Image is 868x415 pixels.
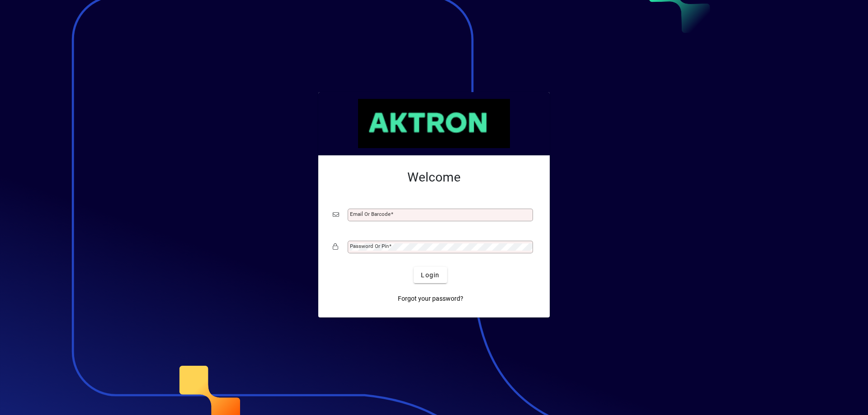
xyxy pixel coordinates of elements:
span: Forgot your password? [398,294,463,303]
span: Login [421,270,439,280]
button: Login [414,267,447,283]
h2: Welcome [333,170,535,185]
a: Forgot your password? [394,290,467,307]
mat-label: Password or Pin [350,243,389,249]
mat-label: Email or Barcode [350,211,391,217]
